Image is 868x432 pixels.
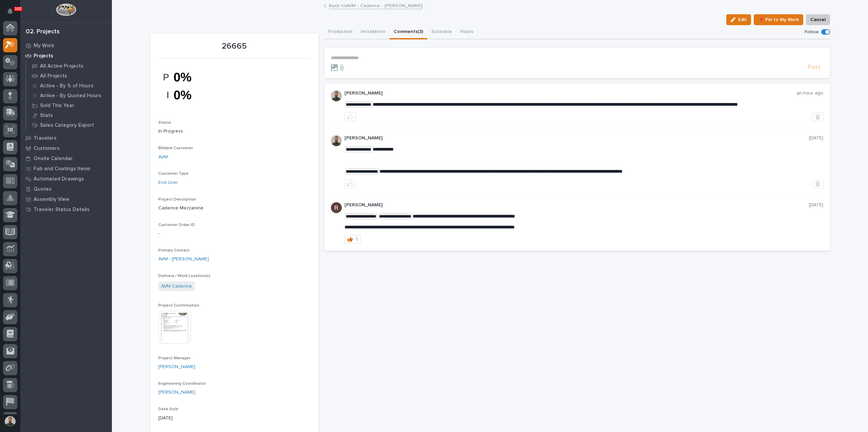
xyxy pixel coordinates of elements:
button: 📌 Pin to My Work [754,14,803,25]
a: AVM Cadence [161,283,192,290]
button: users-avatar [3,414,17,429]
p: Active - By Quoted Hours [40,93,101,99]
p: [DATE] [809,135,823,141]
div: 02. Projects [26,28,60,36]
a: All Active Projects [26,61,112,71]
p: Quotes [34,186,52,192]
p: Traveler Status Details [34,207,90,213]
p: [PERSON_NAME] [344,202,809,208]
a: End User [158,179,178,186]
p: Customers [34,145,60,152]
p: My Work [34,43,54,49]
span: Customer Order ID [158,223,195,227]
div: 1 [356,237,358,242]
a: Active - By Quoted Hours [26,91,112,100]
img: AATXAJw4slNr5ea0WduZQVIpKGhdapBAGQ9xVsOeEvl5=s96-c [331,135,342,146]
button: Schedule [427,25,456,39]
p: In Progress [158,128,311,135]
button: Post [805,64,823,71]
button: Delete post [812,179,823,188]
button: Delete post [812,113,823,121]
span: Cancel [810,16,826,24]
img: Aw29AhmUc4qBnaAmbuCtRwm81fTg4n3BfAEu0PT5mDI [158,63,209,109]
p: 102 [15,6,22,11]
p: Active - By % of Hours [40,83,94,89]
p: Cadence Mezzanine [158,205,311,212]
a: Active - By % of Hours [26,81,112,90]
a: Fab and Coatings Items [20,163,112,174]
p: an hour ago [796,90,823,96]
button: 1 [344,235,361,244]
span: Edit [738,17,747,23]
button: Notifications [3,4,17,18]
span: Date Sold [158,407,178,411]
span: Project Confirmation [158,304,199,308]
button: Edit [726,14,751,25]
p: - [158,230,311,237]
a: Assembly View [20,194,112,204]
button: Hours [456,25,477,39]
img: Workspace Logo [56,3,76,16]
p: Assembly View [34,196,69,203]
a: Back toAVM - Cadence - [PERSON_NAME] [329,1,422,9]
span: Project Description [158,197,196,202]
button: like this post [344,179,356,188]
a: Customers [20,143,112,153]
a: All Projects [26,71,112,81]
span: Primary Contact [158,248,190,253]
span: Delivery / Work Location(s) [158,274,210,278]
p: 26665 [158,41,311,51]
a: Sales Category Export [26,120,112,130]
a: Sold This Year [26,101,112,110]
span: Customer Type [158,172,189,176]
p: Travelers [34,135,57,141]
p: [PERSON_NAME] [344,90,796,96]
a: Onsite Calendar [20,153,112,163]
span: Billable Customer [158,146,193,150]
button: Comments (3) [390,25,427,39]
p: Automated Drawings [34,176,84,182]
span: 📌 Pin to My Work [758,16,799,24]
p: Sales Category Export [40,122,94,128]
span: Project Manager [158,356,191,360]
span: Status [158,121,171,125]
a: Travelers [20,133,112,143]
button: Cancel [806,14,830,25]
button: like this post [344,113,356,121]
a: Quotes [20,184,112,194]
a: My Work [20,40,112,51]
a: AVM - [PERSON_NAME] [158,256,209,263]
a: Stats [26,110,112,120]
p: [PERSON_NAME] [344,135,809,141]
span: Engineering Coordinator [158,382,206,386]
p: [DATE] [809,202,823,208]
p: Stats [40,113,53,119]
a: Traveler Status Details [20,204,112,214]
p: [DATE] [158,415,311,422]
a: Automated Drawings [20,174,112,184]
p: Projects [34,53,53,59]
a: AVM [158,154,168,161]
p: Follow [805,29,818,35]
p: Sold This Year [40,103,74,109]
p: All Projects [40,73,67,79]
img: AATXAJzQ1Gz112k1-eEngwrIHvmFm-wfF_dy1drktBUI=s96-c [331,202,342,213]
a: Projects [20,51,112,61]
p: Fab and Coatings Items [34,166,91,172]
button: Production [324,25,357,39]
p: Onsite Calendar [34,156,73,162]
p: All Active Projects [40,63,83,69]
button: Installation [357,25,390,39]
img: AATXAJw4slNr5ea0WduZQVIpKGhdapBAGQ9xVsOeEvl5=s96-c [331,90,342,101]
div: Notifications102 [8,8,17,19]
a: [PERSON_NAME] [158,389,195,396]
span: Post [808,64,821,71]
a: [PERSON_NAME] [158,363,195,370]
